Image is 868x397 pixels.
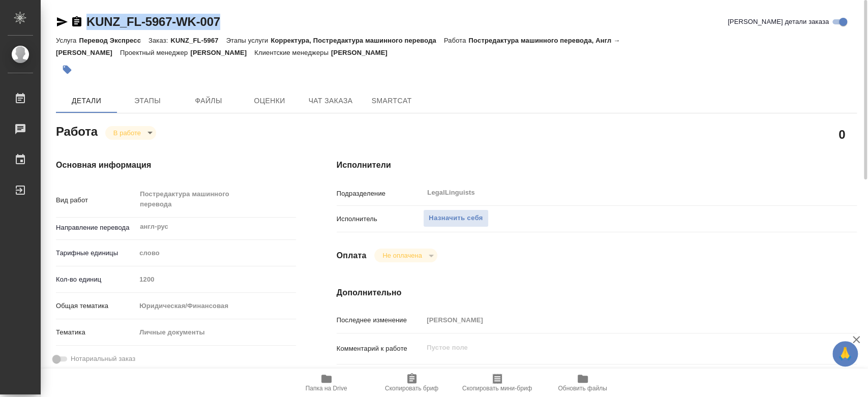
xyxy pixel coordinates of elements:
[56,37,79,44] p: Услуга
[455,369,540,397] button: Скопировать мини-бриф
[120,49,190,56] p: Проектный менеджер
[271,37,443,44] p: Корректура, Постредактура машинного перевода
[254,49,331,56] p: Клиентские менеджеры
[105,126,156,140] div: В работе
[374,249,437,262] div: В работе
[110,129,144,137] button: В работе
[170,37,226,44] p: KUNZ_FL-5967
[71,354,135,364] span: Нотариальный заказ
[306,95,355,107] span: Чат заказа
[369,369,455,397] button: Скопировать бриф
[423,313,813,327] input: Пустое поле
[331,49,395,56] p: [PERSON_NAME]
[728,17,829,27] span: [PERSON_NAME] детали заказа
[839,126,845,143] h2: 0
[123,95,172,107] span: Этапы
[462,385,532,392] span: Скопировать мини-бриф
[540,369,625,397] button: Обновить файлы
[190,49,254,56] p: [PERSON_NAME]
[71,16,83,28] button: Скопировать ссылку
[337,315,424,325] p: Последнее изменение
[337,287,857,299] h4: Дополнительно
[79,37,148,44] p: Перевод Экспресс
[56,121,98,140] h2: Работа
[379,251,425,260] button: Не оплачена
[337,189,424,199] p: Подразделение
[62,95,111,107] span: Детали
[429,212,483,224] span: Назначить себя
[367,95,416,107] span: SmartCat
[245,95,294,107] span: Оценки
[136,245,295,262] div: слово
[306,385,347,392] span: Папка на Drive
[136,324,295,341] div: Личные документы
[56,274,136,285] p: Кол-во единиц
[226,37,271,44] p: Этапы услуги
[423,209,488,227] button: Назначить себя
[56,58,78,81] button: Добавить тэг
[148,37,170,44] p: Заказ:
[56,223,136,233] p: Направление перевода
[444,37,469,44] p: Работа
[56,301,136,311] p: Общая тематика
[136,297,295,315] div: Юридическая/Финансовая
[56,159,296,171] h4: Основная информация
[56,248,136,258] p: Тарифные единицы
[56,16,68,28] button: Скопировать ссылку для ЯМессенджера
[136,272,295,287] input: Пустое поле
[385,385,438,392] span: Скопировать бриф
[337,344,424,354] p: Комментарий к работе
[337,214,424,224] p: Исполнитель
[184,95,233,107] span: Файлы
[337,159,857,171] h4: Исполнители
[86,15,220,28] a: KUNZ_FL-5967-WK-007
[558,385,607,392] span: Обновить файлы
[284,369,369,397] button: Папка на Drive
[836,343,854,364] span: 🙏
[337,250,367,262] h4: Оплата
[832,341,858,367] button: 🙏
[56,195,136,205] p: Вид работ
[56,327,136,338] p: Тематика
